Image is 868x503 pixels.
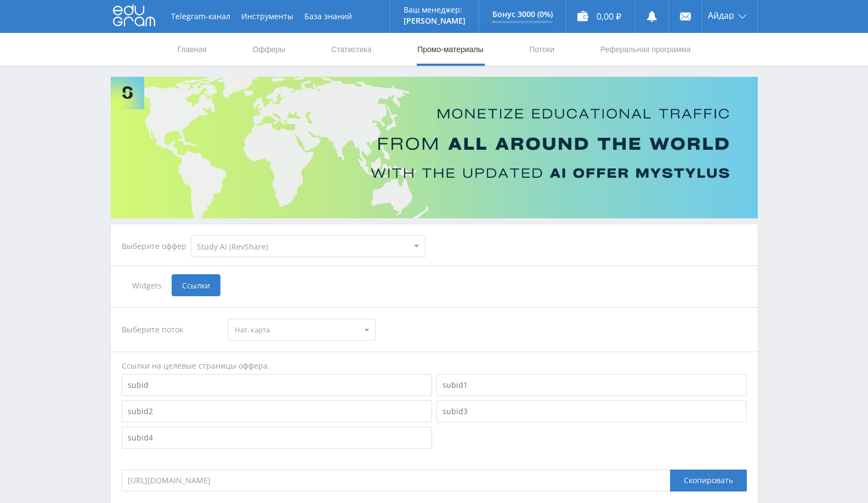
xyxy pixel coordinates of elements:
a: Реферальная программа [599,33,692,66]
div: Ссылки на целевые страницы оффера. [122,360,747,371]
span: Widgets [122,274,172,296]
span: Ссылки [172,274,220,296]
a: Главная [177,33,208,66]
a: Офферы [252,33,287,66]
span: Айдар [708,11,734,20]
input: subid2 [122,400,432,422]
p: Бонус 3000 (0%) [492,10,553,19]
a: Статистика [330,33,373,66]
div: Выберите поток [122,319,217,341]
div: Выберите оффер [122,242,191,251]
input: subid3 [436,400,747,422]
a: Промо-материалы [416,33,484,66]
div: Скопировать [670,470,747,491]
span: Нат. карта [235,319,359,340]
input: subid1 [436,374,747,396]
input: subid [122,374,432,396]
p: [PERSON_NAME] [404,16,466,25]
p: Ваш менеджер: [404,5,466,14]
input: subid4 [122,427,432,449]
a: Потоки [528,33,555,66]
img: Banner [111,77,758,218]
